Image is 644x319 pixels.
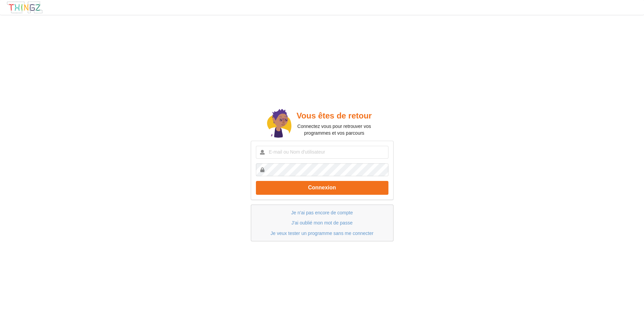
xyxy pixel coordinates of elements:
a: J'ai oublié mon mot de passe [291,220,353,225]
h2: Vous êtes de retour [291,111,377,121]
p: Connectez vous pour retrouver vos programmes et vos parcours [291,123,377,136]
a: Je veux tester un programme sans me connecter [270,231,373,236]
img: thingz_logo.png [6,1,43,14]
img: doc.svg [267,109,291,139]
button: Connexion [256,181,388,195]
input: E-mail ou Nom d'utilisateur [256,146,388,159]
a: Je n'ai pas encore de compte [291,210,353,215]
